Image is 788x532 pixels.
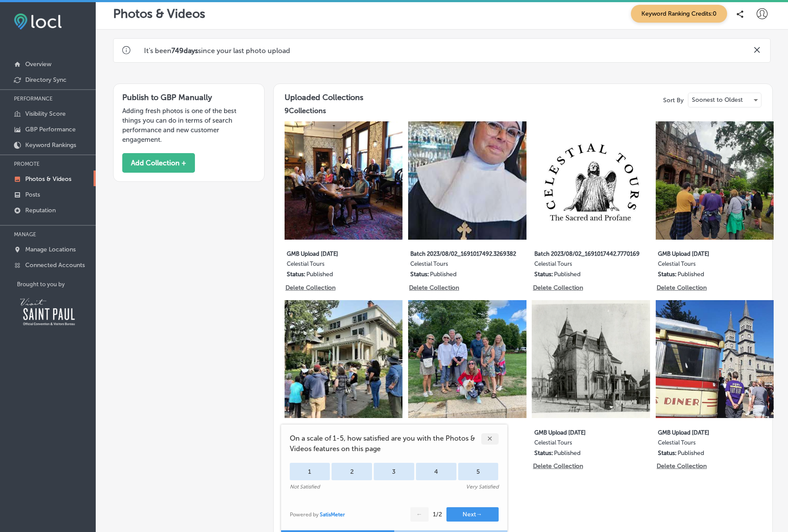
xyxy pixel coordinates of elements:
p: Photos & Videos [113,7,205,21]
p: Status: [287,271,305,278]
p: Adding fresh photos is one of the best things you can do in terms of search performance and new c... [122,106,255,144]
div: Very Satisfied [466,484,499,490]
label: Celestial Tours [287,261,405,271]
h3: Uploaded Collections [285,93,363,102]
a: SatisMeter [320,512,345,518]
img: Collection thumbnail [532,300,650,418]
img: Visit Saint Paul [17,294,78,328]
h4: 9 Collections [285,107,326,115]
label: Celestial Tours [658,439,776,449]
p: Published [677,271,704,278]
img: Collection thumbnail [285,300,403,418]
p: Posts [25,191,40,198]
p: Delete Collection [285,284,335,291]
label: GMB Upload [DATE] [287,424,405,439]
p: Sort By [663,97,684,104]
h3: Publish to GBP Manually [122,93,255,102]
label: GMB Upload [DATE] [658,424,776,439]
div: Soonest to Oldest [688,93,761,107]
p: Overview [25,60,51,68]
div: 4 [416,463,456,480]
div: Not Satisfied [290,484,320,490]
div: 3 [374,463,414,480]
label: Batch 2023/08/02_1691017492.3269382 [410,245,529,261]
p: Status: [658,271,677,278]
img: Collection thumbnail [532,121,650,240]
p: Delete Collection [657,462,706,470]
div: 1 [290,463,330,480]
img: fda3e92497d09a02dc62c9cd864e3231.png [14,13,62,30]
p: Reputation [25,207,56,214]
p: Published [554,449,580,457]
div: ✕ [481,433,499,445]
p: Visibility Score [25,110,66,117]
p: Delete Collection [657,284,706,291]
img: Collection thumbnail [656,121,774,240]
p: Photos & Videos [25,175,71,183]
p: Manage Locations [25,246,76,253]
label: Celestial Tours [534,439,653,449]
button: Next→ [446,507,499,522]
label: Celestial Tours [658,261,776,271]
label: Celestial Tours [534,261,653,271]
p: Status: [534,271,553,278]
div: 1 / 2 [433,511,442,518]
label: GMB Upload [DATE] [534,424,653,439]
p: Published [430,271,456,278]
label: Celestial Tours [410,261,529,271]
p: Keyword Rankings [25,141,76,149]
div: 2 [332,463,372,480]
p: Delete Collection [409,284,458,291]
span: On a scale of 1-5, how satisfied are you with the Photos & Videos features on this page [290,433,481,454]
p: It's been since your last photo upload [144,47,290,55]
p: Connected Accounts [25,261,85,269]
p: Status: [534,449,553,457]
p: Brought to you by [17,281,96,288]
p: Published [306,271,333,278]
span: Keyword Ranking Credits: 0 [631,5,727,23]
p: Soonest to Oldest [692,96,743,104]
label: Batch 2023/08/02_1691017442.7770169 [534,245,653,261]
label: GMB Upload [DATE] [287,245,405,261]
button: Add Collection + [122,153,195,173]
div: 5 [458,463,499,480]
p: Status: [658,449,677,457]
button: ← [410,507,429,522]
img: Collection thumbnail [408,121,526,240]
b: 749 days [171,47,198,55]
p: Delete Collection [533,462,582,470]
p: Published [677,449,704,457]
p: Delete Collection [533,284,582,291]
p: GBP Performance [25,126,76,133]
div: Powered by [290,512,345,518]
p: Published [554,271,580,278]
p: Status: [410,271,429,278]
label: GMB Upload [DATE] [658,245,776,261]
p: Directory Sync [25,76,67,84]
img: Collection thumbnail [408,300,526,418]
img: Collection thumbnail [285,121,403,240]
label: GMB Upload [DATE] [410,424,529,439]
img: Collection thumbnail [656,300,774,418]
